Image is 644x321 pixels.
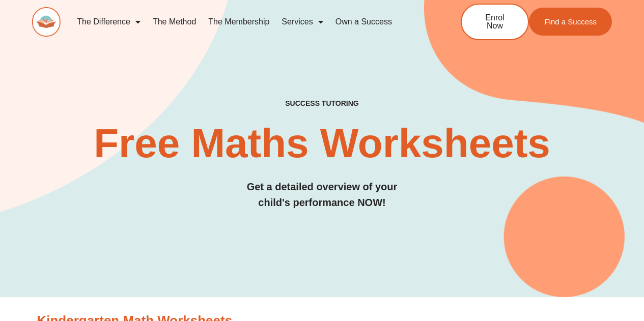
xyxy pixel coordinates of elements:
a: The Membership [202,10,275,34]
a: Own a Success [329,10,398,34]
h2: Free Maths Worksheets​ [32,123,612,164]
nav: Menu [71,10,427,34]
a: Find a Success [529,8,612,36]
h3: Get a detailed overview of your child's performance NOW! [32,179,612,211]
h4: SUCCESS TUTORING​ [32,99,612,108]
a: Enrol Now [461,4,529,40]
span: Find a Success [544,18,597,25]
a: The Method [147,10,202,34]
a: The Difference [71,10,147,34]
span: Enrol Now [477,14,513,30]
a: Services [275,10,329,34]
